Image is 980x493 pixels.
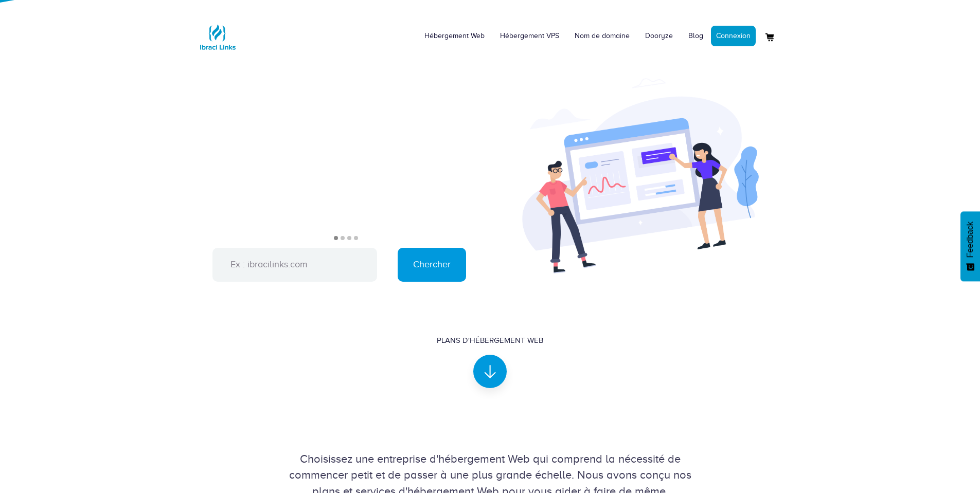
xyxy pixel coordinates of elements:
a: Logo Ibraci Links [197,8,238,58]
img: Logo Ibraci Links [197,16,238,58]
input: Ex : ibracilinks.com [212,248,377,282]
a: Dooryze [637,21,681,51]
a: Plans d'hébergement Web [437,335,543,379]
a: Connexion [711,26,756,46]
input: Chercher [398,248,466,282]
span: Feedback [966,222,975,258]
a: Hébergement Web [417,21,492,51]
button: Feedback - Afficher l’enquête [960,211,980,281]
a: Blog [681,21,711,51]
a: Hébergement VPS [492,21,567,51]
div: Plans d'hébergement Web [437,335,543,346]
a: Nom de domaine [567,21,637,51]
